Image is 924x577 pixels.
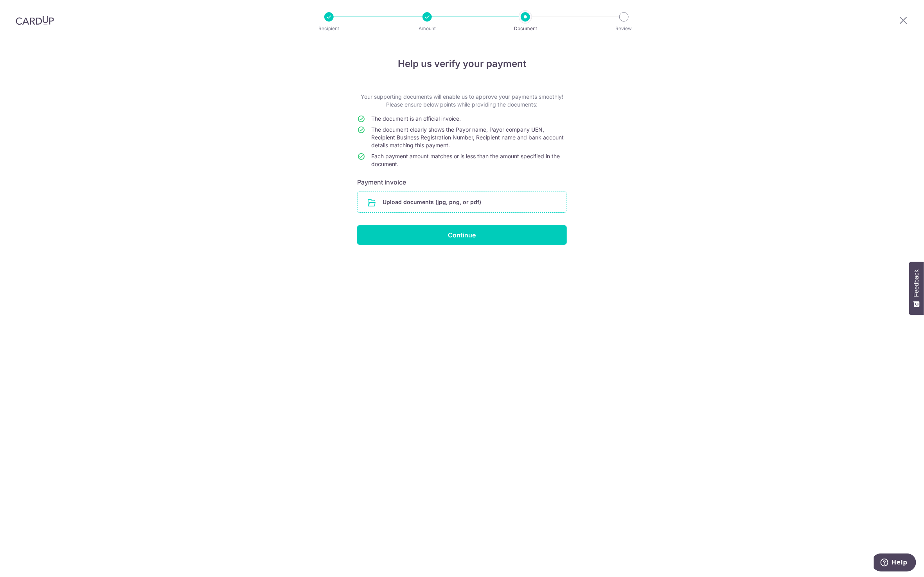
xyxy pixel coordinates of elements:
[371,115,461,122] span: The document is an official invoice.
[913,270,920,297] span: Feedback
[357,57,567,71] h4: Help us verify your payment
[357,177,567,187] h6: Payment invoice
[595,25,653,33] p: Review
[371,126,564,148] span: The document clearly shows the Payor name, Payor company UEN, Recipient Business Registration Num...
[357,225,567,245] input: Continue
[398,25,456,33] p: Amount
[909,262,924,315] button: Feedback - Show survey
[16,16,54,25] img: CardUp
[874,553,916,573] iframe: Opens a widget where you can find more information
[357,93,567,109] p: Your supporting documents will enable us to approve your payments smoothly! Please ensure below p...
[496,25,554,33] p: Document
[371,153,560,167] span: Each payment amount matches or is less than the amount specified in the document.
[300,25,358,33] p: Recipient
[357,192,567,213] div: Upload documents (jpg, png, or pdf)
